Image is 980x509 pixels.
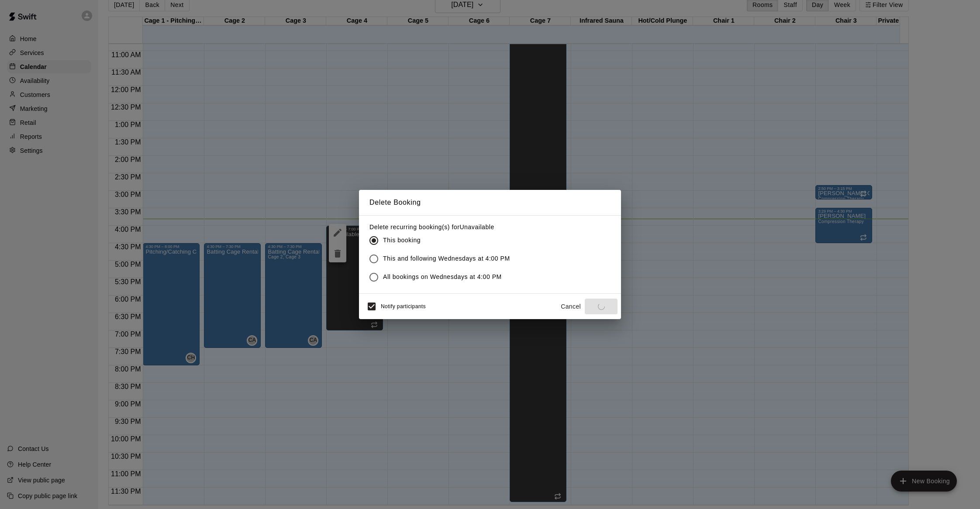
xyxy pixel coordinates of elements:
span: This booking [383,236,421,245]
label: Delete recurring booking(s) for Unavailable [369,223,517,231]
span: All bookings on Wednesdays at 4:00 PM [383,272,502,282]
span: This and following Wednesdays at 4:00 PM [383,254,510,263]
h2: Delete Booking [359,190,621,215]
span: Notify participants [381,303,426,310]
button: Cancel [557,299,585,315]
